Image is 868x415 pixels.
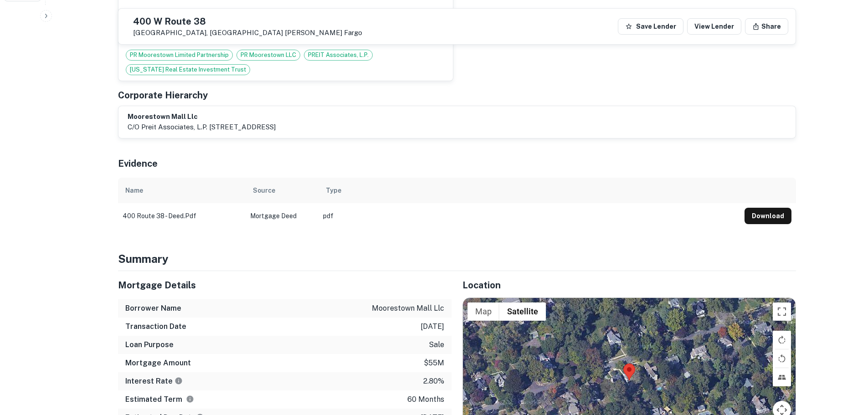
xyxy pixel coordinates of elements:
h6: moorestown mall llc [128,112,276,122]
button: Rotate map clockwise [773,331,791,349]
th: Source [246,178,318,203]
h6: Borrower Name [125,303,181,314]
button: Save Lender [618,18,683,35]
p: moorestown mall llc [372,303,444,314]
div: scrollable content [118,178,796,229]
td: pdf [318,203,740,229]
h5: Corporate Hierarchy [118,88,208,102]
p: $55m [424,358,444,369]
button: Download [745,208,791,224]
h6: Estimated Term [125,394,194,405]
svg: The interest rates displayed on the website are for informational purposes only and may be report... [175,377,183,385]
p: [DATE] [421,321,444,332]
th: Type [318,178,740,203]
h6: Interest Rate [125,376,183,387]
p: 2.80% [423,376,444,387]
div: Source [253,185,275,196]
div: Name [125,185,143,196]
p: c/o preit associates, l.p. [STREET_ADDRESS] [128,122,276,133]
td: Mortgage Deed [246,203,318,229]
button: Toggle fullscreen view [773,302,791,321]
th: Name [118,178,246,203]
h5: 400 W Route 38 [133,17,362,26]
button: Share [745,18,788,35]
button: Rotate map counterclockwise [773,349,791,368]
h6: Mortgage Amount [125,358,191,369]
h5: Evidence [118,157,158,170]
p: 60 months [407,394,444,405]
h5: Location [462,278,796,292]
span: [US_STATE] Real Estate Investment Trust [126,65,250,74]
td: 400 route 38 - deed.pdf [118,203,246,229]
h6: Transaction Date [125,321,186,332]
svg: Term is based on a standard schedule for this type of loan. [186,395,194,403]
span: PR Moorestown LLC [237,51,300,60]
iframe: Chat Widget [822,342,868,386]
a: [PERSON_NAME] Fargo [285,29,362,36]
p: sale [429,339,444,350]
button: Show street map [467,302,499,321]
span: PREIT Associates, L.P. [304,51,372,60]
div: Type [326,185,341,196]
a: View Lender [687,18,741,35]
h5: Mortgage Details [118,278,452,292]
button: Tilt map [773,368,791,386]
span: PR Moorestown Limited Partnership [126,51,232,60]
h4: Summary [118,251,796,267]
p: [GEOGRAPHIC_DATA], [GEOGRAPHIC_DATA] [133,29,362,37]
button: Show satellite imagery [499,302,546,321]
h6: Loan Purpose [125,339,174,350]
